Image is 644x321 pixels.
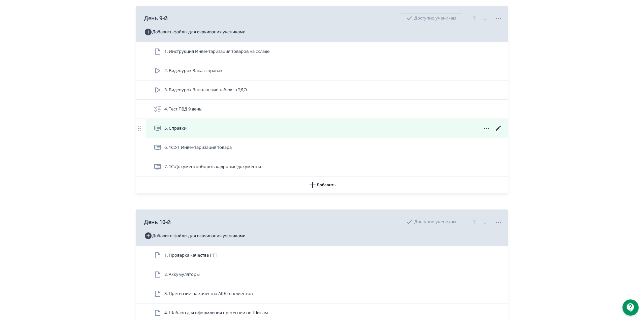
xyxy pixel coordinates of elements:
div: 5. Справки [136,119,508,138]
span: 2. Видеоурок Заказ справок [164,67,223,74]
div: 1. Инструкция Инвентаризация товаров на складе [136,42,508,61]
span: 1. Проверка качества РТТ [164,252,217,259]
button: Добавить файлы для скачивания учениками [144,230,246,241]
div: 1. Проверка качества РТТ [136,246,508,265]
span: День 10-й [144,218,171,226]
span: 3. Претензии на качество АКБ от клиентов [164,290,253,297]
span: День 9-й [144,14,168,22]
div: 2. Видеоурок Заказ справок [136,61,508,81]
span: 2. Аккумуляторы [164,271,200,278]
div: Доступно ученикам [401,13,462,23]
div: 7. 1С:Документооборот: кадровые документы [136,157,508,176]
span: 5. Справки [164,125,187,132]
span: 4. Шаблон для оформления претензии по Шинам [164,310,268,316]
div: 3. Видеоурок Заполнение табеля в ЭДО [136,81,508,100]
div: 6. 1С:УТ Инвентаризация товара [136,138,508,157]
span: 7. 1С:Документооборот: кадровые документы [164,163,261,170]
div: 2. Аккумуляторы [136,265,508,284]
button: Добавить файлы для скачивания учениками [144,27,246,37]
div: 4. Тест ПВД 9 день [136,100,508,119]
div: 3. Претензии на качество АКБ от клиентов [136,284,508,303]
button: Добавить [136,176,508,193]
span: 4. Тест ПВД 9 день [164,106,202,113]
span: 1. Инструкция Инвентаризация товаров на складе [164,48,269,55]
span: 3. Видеоурок Заполнение табеля в ЭДО [164,87,247,93]
div: Доступно ученикам [401,217,462,227]
span: 6. 1С:УТ Инвентаризация товара [164,144,232,151]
